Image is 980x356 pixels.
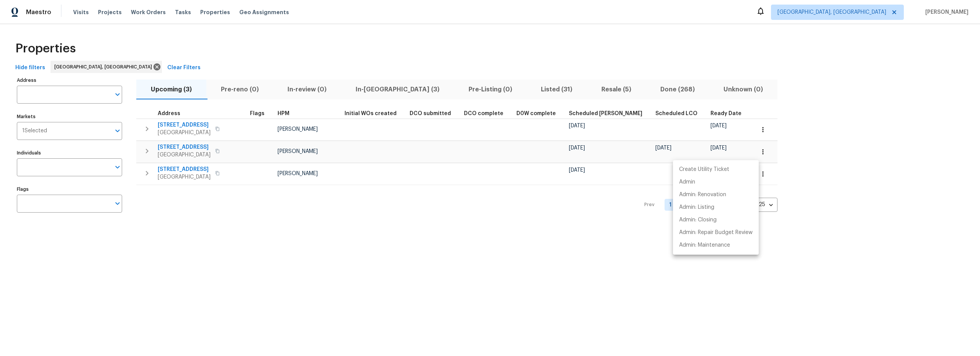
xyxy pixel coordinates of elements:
p: Admin: Closing [679,216,717,224]
p: Admin [679,178,695,186]
p: Admin: Maintenance [679,241,730,249]
p: Admin: Repair Budget Review [679,229,753,237]
p: Admin: Renovation [679,191,726,199]
p: Admin: Listing [679,203,714,211]
p: Create Utility Ticket [679,166,729,174]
